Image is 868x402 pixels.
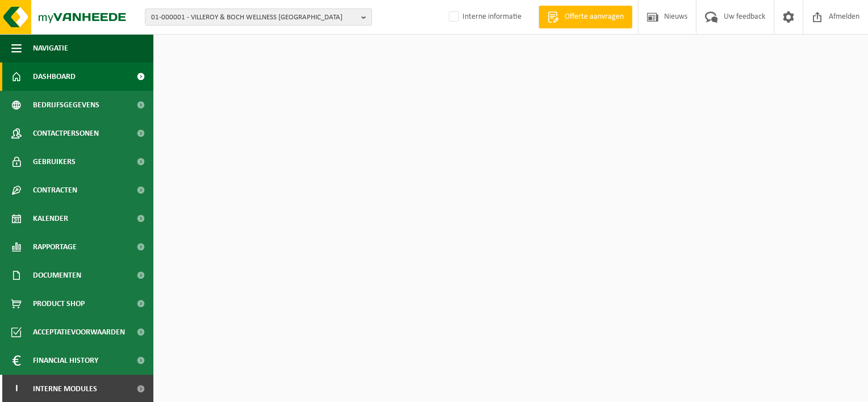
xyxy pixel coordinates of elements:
[539,6,632,28] a: Offerte aanvragen
[33,62,76,91] span: Dashboard
[33,233,77,261] span: Rapportage
[33,148,76,176] span: Gebruikers
[33,34,68,62] span: Navigatie
[33,261,81,290] span: Documenten
[33,346,98,375] span: Financial History
[562,11,627,23] span: Offerte aanvragen
[145,9,372,26] button: 01-000001 - VILLEROY & BOCH WELLNESS [GEOGRAPHIC_DATA]
[151,9,357,26] span: 01-000001 - VILLEROY & BOCH WELLNESS [GEOGRAPHIC_DATA]
[33,176,77,204] span: Contracten
[33,119,99,148] span: Contactpersonen
[33,91,99,119] span: Bedrijfsgegevens
[33,318,125,346] span: Acceptatievoorwaarden
[446,9,521,26] label: Interne informatie
[33,204,68,233] span: Kalender
[33,290,85,318] span: Product Shop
